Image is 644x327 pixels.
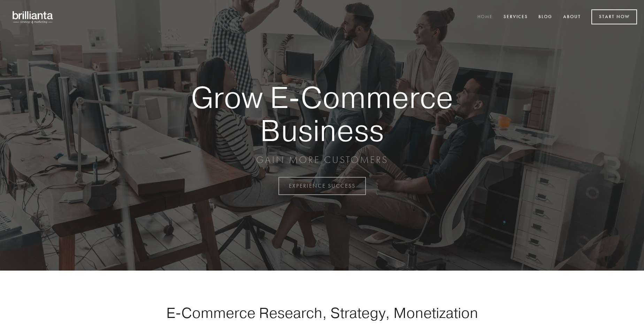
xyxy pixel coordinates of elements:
a: Blog [534,11,557,23]
strong: Grow E-Commerce Business [167,81,477,147]
h1: E-Commerce Research, Strategy, Monetization [144,304,500,321]
a: Home [473,11,497,23]
a: Services [499,11,532,23]
a: About [559,11,585,23]
a: Start Now [591,9,637,24]
p: GAIN MORE CUSTOMERS [167,154,477,166]
img: brillianta - research, strategy, marketing [7,7,59,27]
a: EXPERIENCE SUCCESS [278,177,366,195]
